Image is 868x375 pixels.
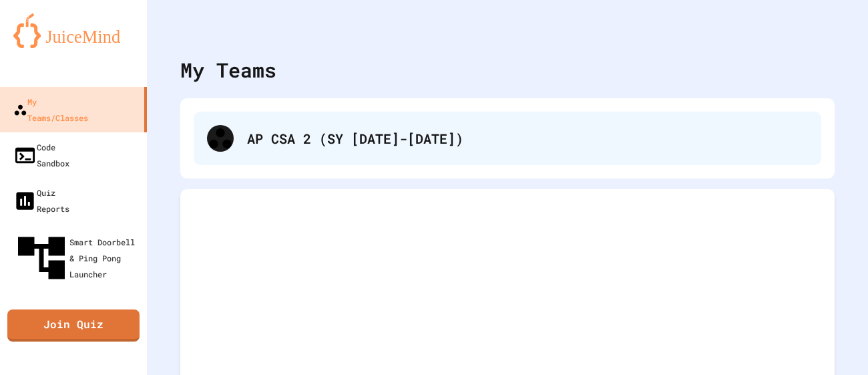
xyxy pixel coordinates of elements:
[180,55,276,85] div: My Teams
[13,94,88,126] div: My Teams/Classes
[194,112,821,165] div: AP CSA 2 (SY [DATE]-[DATE])
[13,230,142,286] div: Smart Doorbell & Ping Pong Launcher
[13,139,69,171] div: Code Sandbox
[13,13,134,48] img: logo-orange.svg
[13,184,69,217] div: Quiz Reports
[247,128,808,148] div: AP CSA 2 (SY [DATE]-[DATE])
[7,309,140,342] a: Join Quiz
